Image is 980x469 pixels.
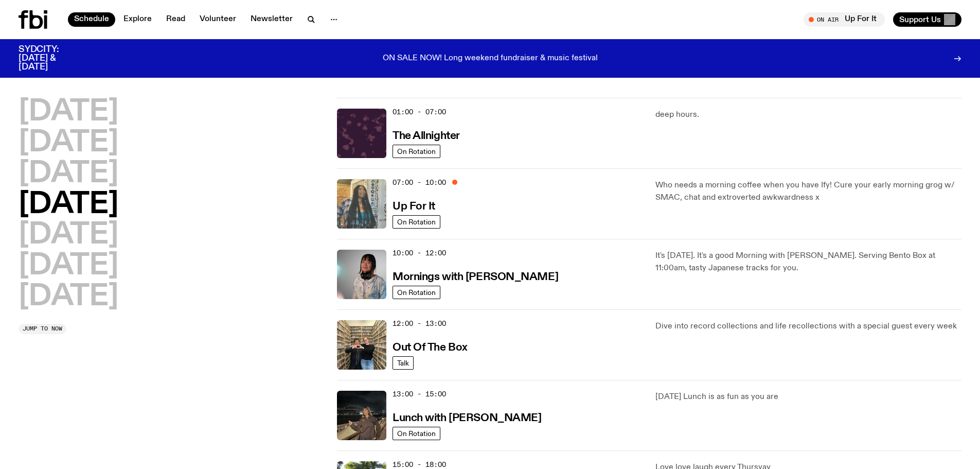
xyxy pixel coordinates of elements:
span: Support Us [899,15,941,24]
a: On Rotation [393,427,440,440]
button: On AirUp For It [804,12,885,27]
button: Support Us [893,12,961,27]
button: [DATE] [19,160,118,188]
a: Newsletter [244,12,299,27]
span: On Rotation [397,147,436,155]
a: On Rotation [393,145,440,158]
a: Mornings with [PERSON_NAME] [393,270,558,283]
p: Dive into record collections and life recollections with a special guest every week [655,320,961,333]
button: [DATE] [19,190,118,219]
a: Explore [117,12,158,27]
img: Ify - a Brown Skin girl with black braided twists, looking up to the side with her tongue stickin... [337,179,386,229]
a: Talk [393,356,414,370]
h3: Mornings with [PERSON_NAME] [393,272,558,283]
a: The Allnighter [393,129,460,142]
span: Talk [397,359,409,367]
p: ON SALE NOW! Long weekend fundraiser & music festival [383,54,598,63]
h3: The Allnighter [393,131,460,142]
span: 10:00 - 12:00 [393,248,446,258]
a: On Rotation [393,215,440,229]
button: [DATE] [19,221,118,250]
h3: SYDCITY: [DATE] & [DATE] [19,45,84,72]
a: Lunch with [PERSON_NAME] [393,411,541,424]
h3: Lunch with [PERSON_NAME] [393,413,541,424]
span: On Rotation [397,429,436,437]
h3: Up For It [393,201,435,212]
p: [DATE] Lunch is as fun as you are [655,391,961,403]
span: On Rotation [397,288,436,296]
span: 07:00 - 10:00 [393,178,446,187]
button: [DATE] [19,129,118,158]
a: Schedule [68,12,115,27]
p: It's [DATE]. It's a good Morning with [PERSON_NAME]. Serving Bento Box at 11:00am, tasty Japanese... [655,250,961,274]
h3: Out Of The Box [393,342,468,353]
a: Read [160,12,191,27]
a: Out Of The Box [393,340,468,353]
a: Up For It [393,199,435,212]
button: [DATE] [19,283,118,311]
span: 12:00 - 13:00 [393,319,446,328]
span: 13:00 - 15:00 [393,389,446,399]
img: Matt and Kate stand in the music library and make a heart shape with one hand each. [337,320,386,370]
span: Jump to now [23,326,62,332]
span: 01:00 - 07:00 [393,107,446,117]
a: On Rotation [393,286,440,299]
img: Izzy Page stands above looking down at Opera Bar. She poses in front of the Harbour Bridge in the... [337,391,386,440]
img: Kana Frazer is smiling at the camera with her head tilted slightly to her left. She wears big bla... [337,250,386,299]
button: Jump to now [19,324,66,334]
span: On Rotation [397,218,436,225]
p: deep hours. [655,109,961,121]
p: Who needs a morning coffee when you have Ify! Cure your early morning grog w/ SMAC, chat and extr... [655,179,961,204]
button: [DATE] [19,98,118,127]
button: [DATE] [19,252,118,281]
a: Volunteer [193,12,242,27]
